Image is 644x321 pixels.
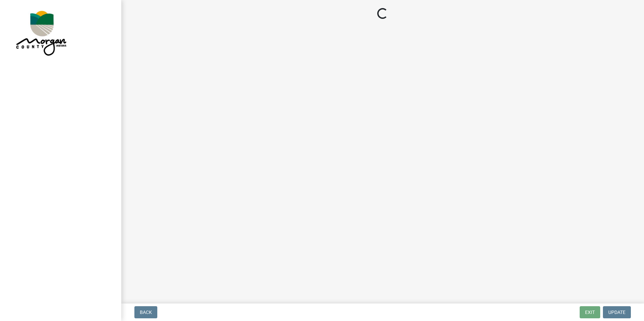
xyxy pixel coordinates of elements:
img: Morgan County, Indiana [13,7,68,58]
span: Update [608,310,625,315]
span: Back [140,310,152,315]
button: Exit [580,306,600,318]
button: Back [134,306,157,318]
button: Update [603,306,631,318]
